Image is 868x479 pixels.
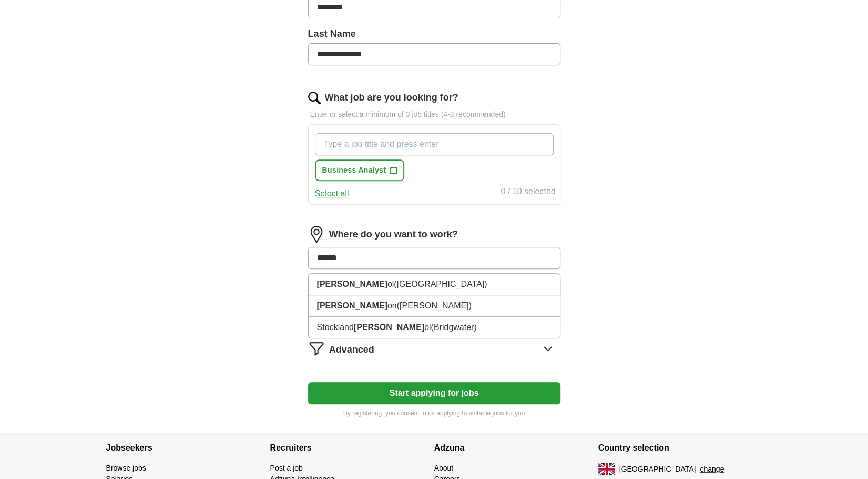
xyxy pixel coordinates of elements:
div: 0 / 10 selected [501,185,555,200]
button: Business Analyst [315,159,405,181]
button: Start applying for jobs [308,382,560,404]
span: [GEOGRAPHIC_DATA] [619,464,696,475]
img: search.png [308,92,321,104]
img: location.png [308,226,325,243]
strong: [PERSON_NAME] [317,301,387,310]
h4: Country selection [598,433,762,463]
li: Stockland ol [309,317,560,338]
span: (Bridgwater) [431,323,476,332]
li: ol [309,274,560,295]
li: on [309,295,560,317]
button: change [700,464,724,475]
label: What job are you looking for? [325,91,458,105]
span: Advanced [329,343,374,357]
strong: [PERSON_NAME] [354,323,424,332]
span: Business Analyst [322,165,386,176]
p: Enter or select a minimum of 3 job titles (4-8 recommended) [308,109,560,120]
p: By registering, you consent to us applying to suitable jobs for you [308,408,560,418]
span: ([GEOGRAPHIC_DATA]) [394,280,487,288]
a: About [434,464,454,472]
button: Select all [315,187,349,200]
a: Post a job [270,464,303,472]
span: ([PERSON_NAME]) [397,301,472,310]
label: Where do you want to work? [329,227,458,242]
img: filter [308,340,325,357]
label: Last Name [308,27,560,41]
img: UK flag [598,463,615,475]
a: Browse jobs [106,464,146,472]
strong: [PERSON_NAME] [317,280,387,288]
input: Type a job title and press enter [315,133,554,155]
